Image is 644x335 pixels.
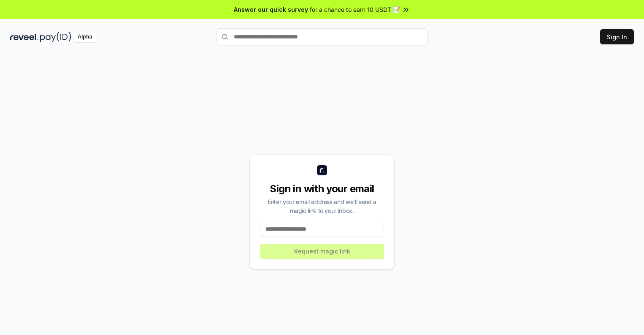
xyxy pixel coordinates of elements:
[40,32,71,42] img: pay_id
[260,182,384,196] div: Sign in with your email
[260,197,384,215] div: Enter your email address and we’ll send a magic link to your inbox.
[73,32,97,42] div: Alpha
[234,5,308,14] span: Answer our quick survey
[317,165,327,175] img: logo_small
[600,29,634,44] button: Sign In
[10,32,38,42] img: reveel_dark
[310,5,400,14] span: for a chance to earn 10 USDT 📝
